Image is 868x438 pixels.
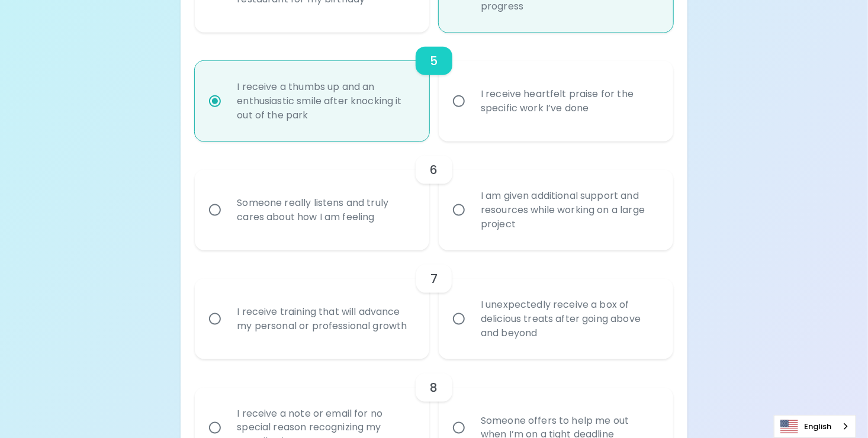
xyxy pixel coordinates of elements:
h6: 7 [430,269,438,288]
div: Someone really listens and truly cares about how I am feeling [227,182,423,239]
div: choice-group-check [195,141,673,250]
h6: 8 [430,378,438,397]
div: choice-group-check [195,33,673,141]
div: I receive heartfelt praise for the specific work I’ve done [471,73,667,130]
a: English [774,416,856,437]
div: I am given additional support and resources while working on a large project [471,175,667,246]
div: I receive training that will advance my personal or professional growth [227,291,423,347]
div: choice-group-check [195,250,673,359]
aside: Language selected: English [774,415,856,438]
h6: 6 [430,160,438,179]
div: I receive a thumbs up and an enthusiastic smile after knocking it out of the park [227,66,423,137]
h6: 5 [430,51,438,70]
div: I unexpectedly receive a box of delicious treats after going above and beyond [471,284,667,355]
div: Language [774,415,856,438]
